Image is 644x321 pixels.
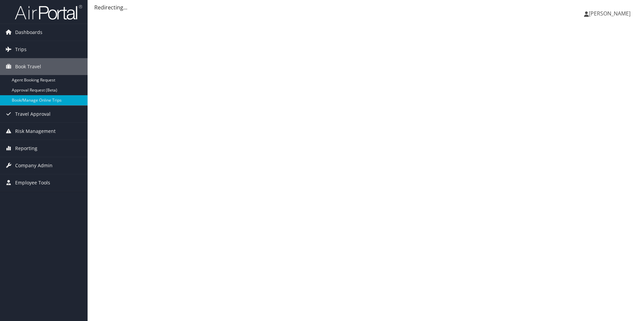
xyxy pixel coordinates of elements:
[15,157,53,174] span: Company Admin
[15,123,56,140] span: Risk Management
[15,174,50,191] span: Employee Tools
[15,24,42,41] span: Dashboards
[15,4,82,20] img: airportal-logo.png
[15,106,51,122] span: Travel Approval
[584,3,637,24] a: [PERSON_NAME]
[15,58,41,75] span: Book Travel
[15,41,27,58] span: Trips
[15,140,37,157] span: Reporting
[94,3,637,11] div: Redirecting...
[589,10,631,17] span: [PERSON_NAME]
